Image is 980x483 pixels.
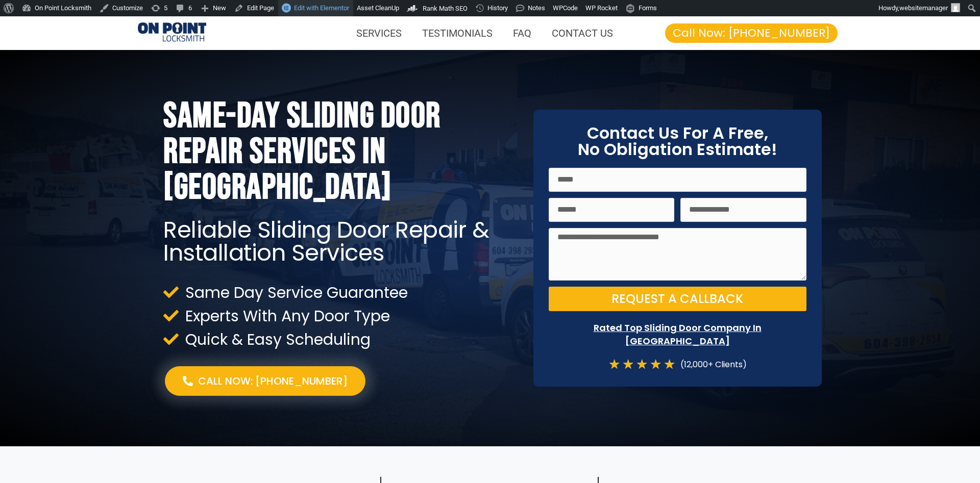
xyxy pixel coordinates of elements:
[549,125,806,158] h2: Contact Us For A Free, No Obligation Estimate!
[183,309,390,323] span: Experts With Any Door Type
[163,218,518,264] h2: Reliable Sliding Door Repair & Installation Services
[549,321,806,347] p: Rated Top Sliding Door Company In [GEOGRAPHIC_DATA]
[673,28,830,39] span: Call Now: [PHONE_NUMBER]
[549,287,806,311] button: Request a Callback
[650,358,661,371] i: ★
[216,21,623,45] nav: Menu
[608,358,675,371] div: 5/5
[183,333,371,346] span: Quick & Easy Scheduling
[664,358,675,371] i: ★
[423,5,468,12] span: Rank Math SEO
[412,21,503,45] a: TESTIMONIALS
[294,4,349,12] span: Edit with Elementor
[165,366,365,396] a: Call Now: [PHONE_NUMBER]
[622,358,634,371] i: ★
[138,22,206,43] img: Sliding door repair 1
[899,4,948,12] span: websitemanager
[611,293,743,305] span: Request a Callback
[542,21,623,45] a: CONTACT US
[198,374,348,388] span: Call Now: [PHONE_NUMBER]
[665,23,838,43] a: Call Now: [PHONE_NUMBER]
[636,358,648,371] i: ★
[608,358,620,371] i: ★
[549,168,806,318] form: On Point Locksmith Victoria Form
[346,21,412,45] a: SERVICES
[183,286,408,299] span: Same Day Service Guarantee
[163,98,518,206] h1: Same-Day Sliding Door Repair Services In [GEOGRAPHIC_DATA]
[503,21,542,45] a: FAQ
[675,358,747,371] div: (12,000+ Clients)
